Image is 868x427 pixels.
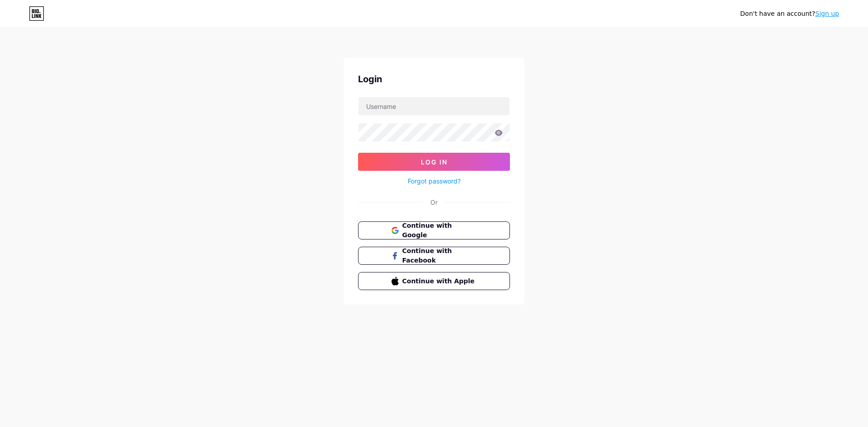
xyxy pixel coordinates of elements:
a: Sign up [815,10,839,17]
a: Forgot password? [408,176,461,186]
div: Login [358,72,510,86]
button: Continue with Google [358,221,510,239]
button: Continue with Apple [358,272,510,290]
div: Or [430,197,438,207]
span: Continue with Apple [402,277,477,286]
input: Username [359,97,509,115]
span: Continue with Facebook [402,246,477,265]
span: Continue with Google [402,221,477,240]
button: Continue with Facebook [358,247,510,265]
div: Don't have an account? [740,9,839,19]
button: Log In [358,153,510,171]
span: Log In [421,158,448,166]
